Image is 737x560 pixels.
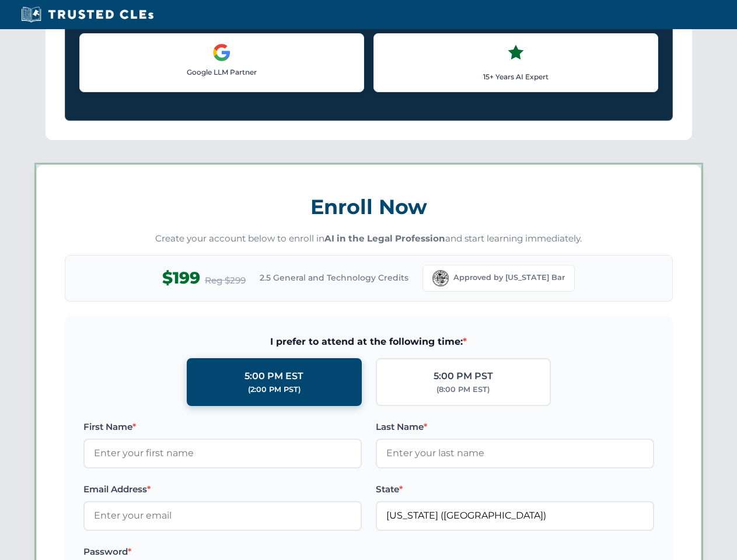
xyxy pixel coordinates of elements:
span: 2.5 General and Technology Credits [260,271,408,284]
label: State [376,482,654,496]
span: Reg $299 [205,274,246,288]
div: (2:00 PM PST) [248,384,301,395]
span: $199 [162,265,200,291]
span: Approved by [US_STATE] Bar [453,272,565,283]
input: Enter your email [83,501,362,530]
p: Google LLM Partner [89,66,354,78]
strong: AI in the Legal Profession [324,233,445,244]
input: Enter your first name [83,439,362,468]
div: 5:00 PM PST [434,369,493,384]
label: Password [83,545,362,559]
img: Google [212,43,231,62]
img: Trusted CLEs [18,6,157,23]
p: 15+ Years AI Expert [383,71,648,82]
input: Enter your last name [376,439,654,468]
label: Email Address [83,482,362,496]
span: I prefer to attend at the following time: [83,334,654,349]
p: Create your account below to enroll in and start learning immediately. [65,232,673,246]
label: First Name [83,420,362,434]
img: Florida Bar [432,270,449,286]
h3: Enroll Now [65,188,673,225]
label: Last Name [376,420,654,434]
input: Florida (FL) [376,501,654,530]
div: 5:00 PM EST [244,369,303,384]
div: (8:00 PM EST) [436,384,490,395]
